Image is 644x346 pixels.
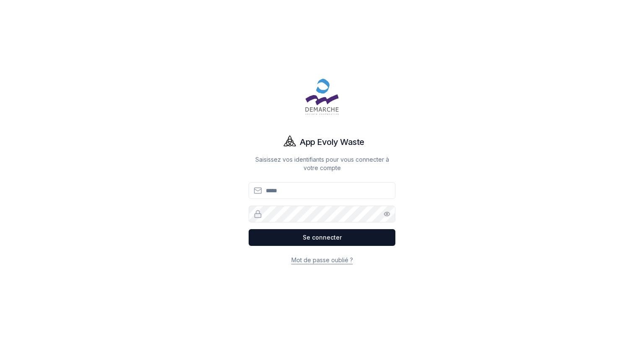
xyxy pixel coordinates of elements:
a: Mot de passe oublié ? [291,256,353,263]
img: Evoly Logo [280,132,300,152]
h1: App Evoly Waste [300,136,364,148]
button: Se connecter [249,229,395,246]
p: Saisissez vos identifiants pour vous connecter à votre compte [249,155,395,172]
img: Démarche Logo [302,77,342,117]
